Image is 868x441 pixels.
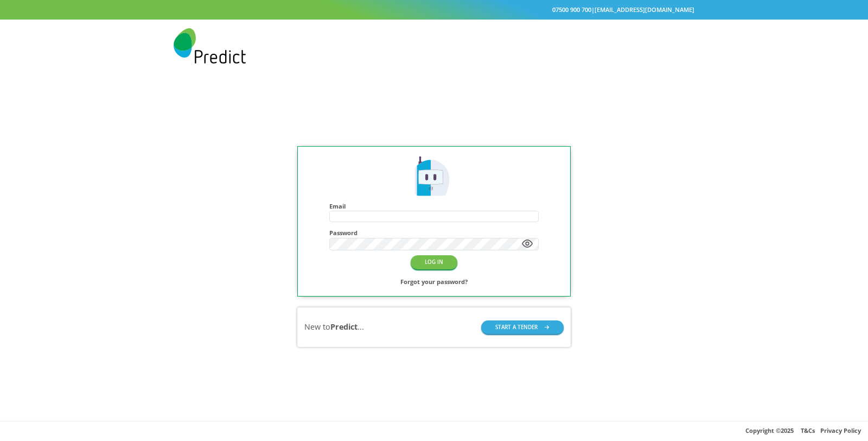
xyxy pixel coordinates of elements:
[595,5,694,14] a: [EMAIL_ADDRESS][DOMAIN_NAME]
[411,255,457,269] button: LOG IN
[801,426,815,434] a: T&Cs
[330,322,358,332] b: Predict
[552,5,591,14] a: 07500 900 700
[820,426,861,434] a: Privacy Policy
[304,322,364,333] div: New to ...
[481,320,564,334] button: START A TENDER
[400,276,468,288] a: Forgot your password?
[329,229,539,236] h4: Password
[174,28,246,64] img: Predict Mobile
[412,155,456,199] img: Predict Mobile
[329,203,539,210] h4: Email
[174,4,694,16] div: |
